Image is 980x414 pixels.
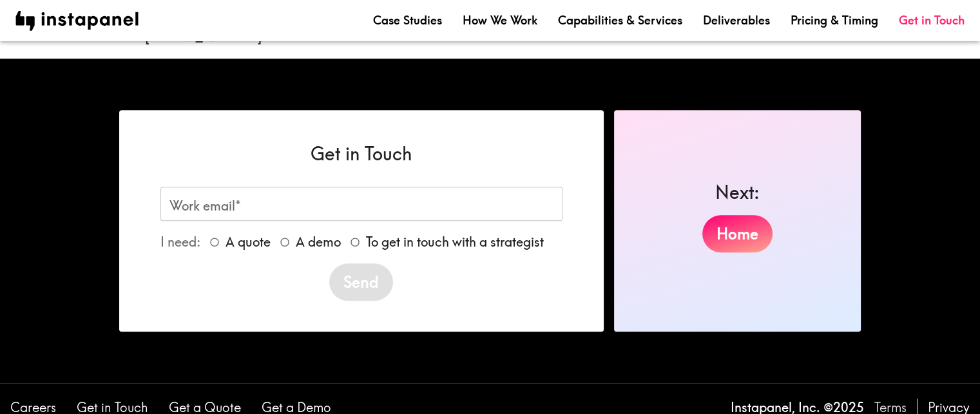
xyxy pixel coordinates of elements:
[296,233,341,251] span: A demo
[463,12,537,28] a: How We Work
[160,234,200,250] span: I need:
[703,12,770,28] a: Deliverables
[715,180,760,205] h6: Next:
[899,12,965,28] a: Get in Touch
[373,12,442,28] a: Case Studies
[329,263,393,301] button: Send
[160,141,562,166] h6: Get in Touch
[791,12,878,28] a: Pricing & Timing
[702,215,773,252] a: Home
[15,11,139,31] img: instapanel
[226,233,271,251] span: A quote
[558,12,682,28] a: Capabilities & Services
[366,233,544,251] span: To get in touch with a strategist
